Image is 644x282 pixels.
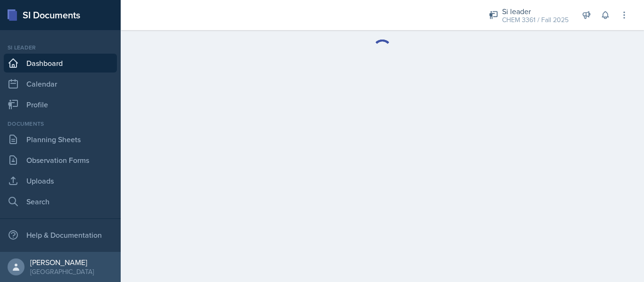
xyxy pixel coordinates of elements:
[502,15,569,25] div: CHEM 3361 / Fall 2025
[30,267,94,276] div: [GEOGRAPHIC_DATA]
[4,151,117,169] a: Observation Forms
[4,120,117,128] div: Documents
[4,130,117,149] a: Planning Sheets
[502,6,569,17] div: Si leader
[4,43,117,52] div: Si leader
[4,95,117,114] a: Profile
[30,258,94,267] div: [PERSON_NAME]
[4,74,117,93] a: Calendar
[4,192,117,211] a: Search
[4,226,117,244] div: Help & Documentation
[4,171,117,190] a: Uploads
[4,54,117,73] a: Dashboard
